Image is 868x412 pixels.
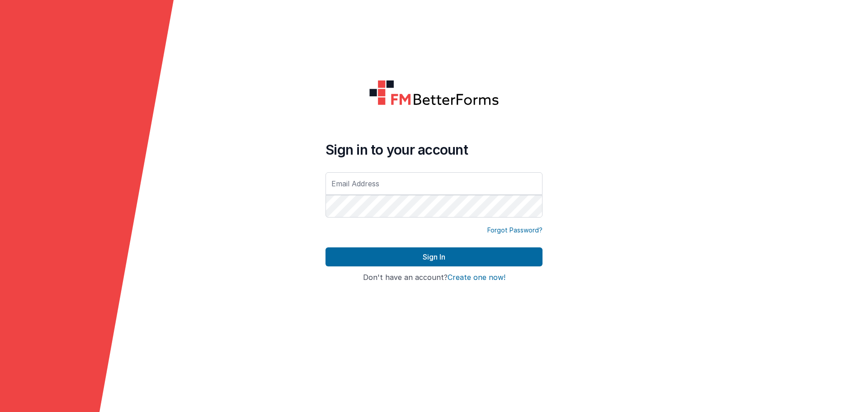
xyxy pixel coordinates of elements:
[325,247,542,266] button: Sign In
[448,274,505,282] button: Create one now!
[325,274,542,282] h4: Don't have an account?
[325,172,542,195] input: Email Address
[487,226,542,235] a: Forgot Password?
[325,142,542,158] h4: Sign in to your account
